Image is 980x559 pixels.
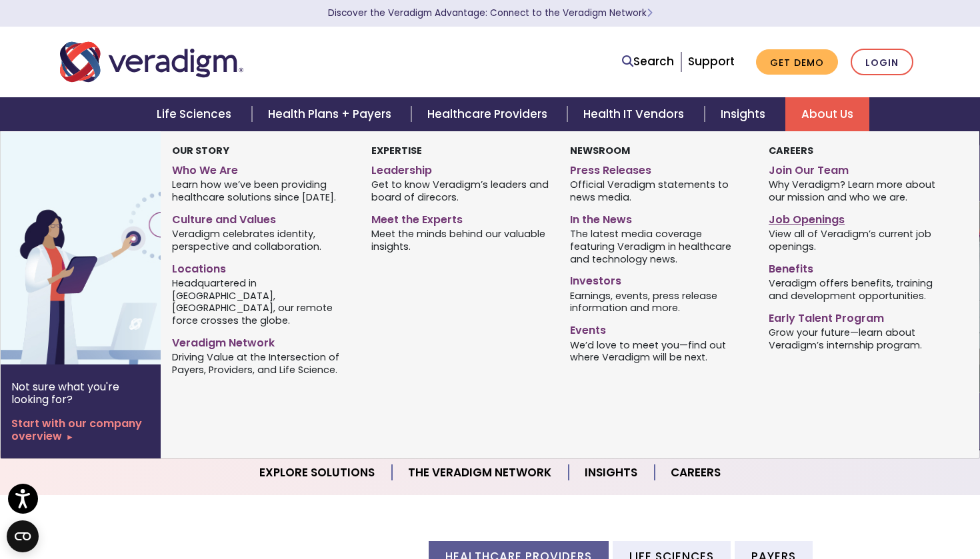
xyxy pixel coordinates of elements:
span: Learn how we’ve been providing healthcare solutions since [DATE]. [172,178,351,204]
a: Explore Solutions [243,456,392,490]
button: Open CMP widget [7,520,39,552]
span: Driving Value at the Intersection of Payers, Providers, and Life Science. [172,350,351,376]
a: Who We Are [172,159,351,178]
a: Discover the Veradigm Advantage: Connect to the Veradigm NetworkLearn More [328,7,653,19]
a: Veradigm Network [172,331,351,350]
a: Benefits [769,257,947,277]
span: We’d love to meet you—find out where Veradigm will be next. [570,338,749,364]
span: Meet the minds behind our valuable insights. [371,227,550,253]
a: Support [688,53,735,69]
a: Life Sciences [141,97,251,131]
a: Search [622,53,674,71]
strong: Our Story [172,144,229,157]
a: Start with our company overview [11,417,150,442]
span: Veradigm celebrates identity, perspective and collaboration. [172,227,351,253]
a: Culture and Values [172,208,351,227]
a: Locations [172,257,351,277]
strong: Expertise [371,144,422,157]
span: Why Veradigm? Learn more about our mission and who we are. [769,178,947,204]
a: Job Openings [769,208,947,227]
a: Health IT Vendors [567,97,704,131]
a: Healthcare Providers [411,97,567,131]
a: Insights [569,456,655,490]
span: Earnings, events, press release information and more. [570,288,749,314]
a: Health Plans + Payers [252,97,411,131]
span: Headquartered in [GEOGRAPHIC_DATA], [GEOGRAPHIC_DATA], our remote force crosses the globe. [172,276,351,326]
span: Get to know Veradigm’s leaders and board of direcors. [371,178,550,204]
span: Official Veradigm statements to news media. [570,178,749,204]
img: Veradigm logo [60,40,243,84]
a: Press Releases [570,159,749,178]
img: Vector image of Veradigm’s Story [1,131,215,364]
a: Leadership [371,159,550,178]
span: Learn More [647,7,653,19]
span: Veradigm offers benefits, training and development opportunities. [769,276,947,302]
strong: Careers [769,144,813,157]
a: Early Talent Program [769,306,947,326]
span: Grow your future—learn about Veradigm’s internship program. [769,325,947,351]
span: View all of Veradigm’s current job openings. [769,227,947,253]
a: Careers [655,456,737,490]
a: Investors [570,269,749,288]
a: In the News [570,208,749,227]
p: Not sure what you're looking for? [11,380,150,406]
a: Meet the Experts [371,208,550,227]
a: Login [851,49,913,76]
a: Join Our Team [769,159,947,178]
a: Insights [705,97,785,131]
a: Get Demo [756,49,838,75]
a: The Veradigm Network [392,456,569,490]
a: About Us [785,97,869,131]
strong: Newsroom [570,144,630,157]
a: Events [570,318,749,338]
span: The latest media coverage featuring Veradigm in healthcare and technology news. [570,227,749,266]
